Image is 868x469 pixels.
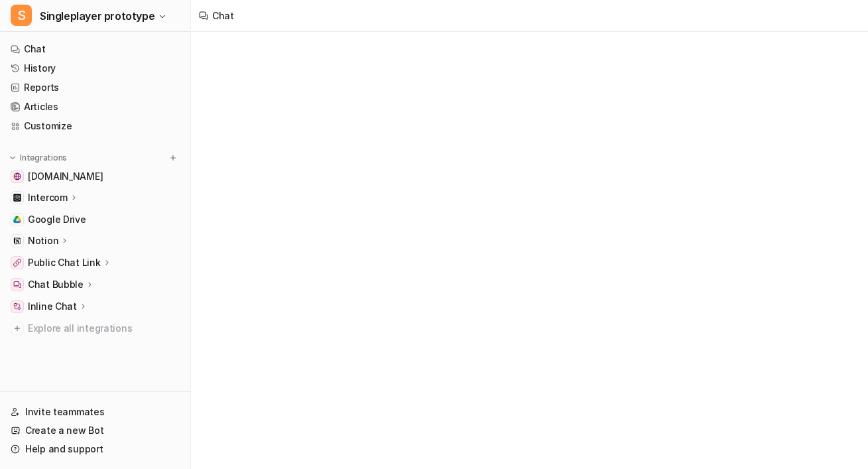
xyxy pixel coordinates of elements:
[13,194,21,202] img: Intercom
[28,256,101,269] p: Public Chat Link
[5,319,185,338] a: Explore all integrations
[28,300,77,313] p: Inline Chat
[168,153,178,163] img: menu_add.svg
[5,167,185,186] a: www.carlab.dk[DOMAIN_NAME]
[5,440,185,458] a: Help and support
[212,9,234,23] div: Chat
[11,322,24,335] img: explore all integrations
[5,59,185,78] a: History
[5,98,185,116] a: Articles
[5,210,185,229] a: Google DriveGoogle Drive
[28,170,103,183] span: [DOMAIN_NAME]
[11,5,32,26] span: S
[5,151,71,165] button: Integrations
[28,213,86,226] span: Google Drive
[28,234,58,247] p: Notion
[28,318,180,339] span: Explore all integrations
[28,278,84,291] p: Chat Bubble
[13,172,21,180] img: www.carlab.dk
[20,153,67,163] p: Integrations
[13,281,21,289] img: Chat Bubble
[8,153,17,163] img: expand menu
[5,117,185,135] a: Customize
[5,78,185,97] a: Reports
[5,40,185,58] a: Chat
[5,403,185,421] a: Invite teammates
[13,216,21,224] img: Google Drive
[13,237,21,245] img: Notion
[13,302,21,310] img: Inline Chat
[13,259,21,267] img: Public Chat Link
[28,191,68,204] p: Intercom
[5,421,185,440] a: Create a new Bot
[40,7,155,25] span: Singleplayer prototype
